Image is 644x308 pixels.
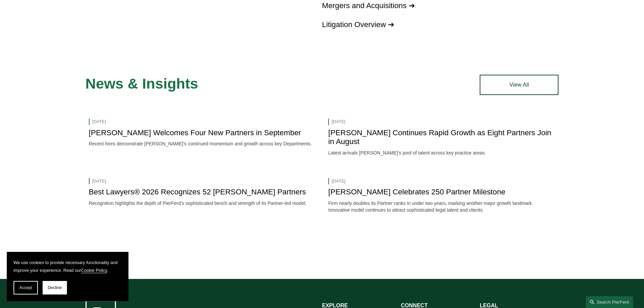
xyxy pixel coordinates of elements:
time: [DATE] [332,119,345,125]
p: Latest arrivals [PERSON_NAME]’s pool of talent across key practice areas. [328,150,555,157]
p: Recognition highlights the depth of PierFerd’s sophisticated bench and strength of its Partner-le... [89,200,316,207]
button: Accept [14,281,38,294]
time: [DATE] [92,178,106,184]
span: Decline [48,285,62,290]
span: News & Insights [86,75,198,92]
a: [PERSON_NAME] Welcomes Four New Partners in September [89,128,301,137]
time: [DATE] [332,178,345,184]
a: Best Lawyers® 2026 Recognizes 52 [PERSON_NAME] Partners [89,188,306,196]
a: [PERSON_NAME] Celebrates 250 Partner Milestone [328,188,505,196]
a: Mergers and Acquisitions ➔ [322,1,415,10]
a: Search this site [586,296,633,308]
a: View All [480,75,558,95]
time: [DATE] [92,119,106,125]
button: Decline [43,281,67,294]
a: Litigation Overview ➔ [322,20,394,29]
p: Recent hires demonstrate [PERSON_NAME]’s continued momentum and growth across key Departments. [89,141,316,147]
p: We use cookies to provide necessary functionality and improve your experience. Read our . [14,259,122,274]
a: [PERSON_NAME] Continues Rapid Growth as Eight Partners Join in August [328,128,551,146]
p: Firm nearly doubles its Partner ranks in under two years, marking another major growth landmark. ... [328,200,555,213]
a: Cookie Policy [81,268,107,273]
section: Cookie banner [7,252,128,301]
span: Accept [19,285,32,290]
